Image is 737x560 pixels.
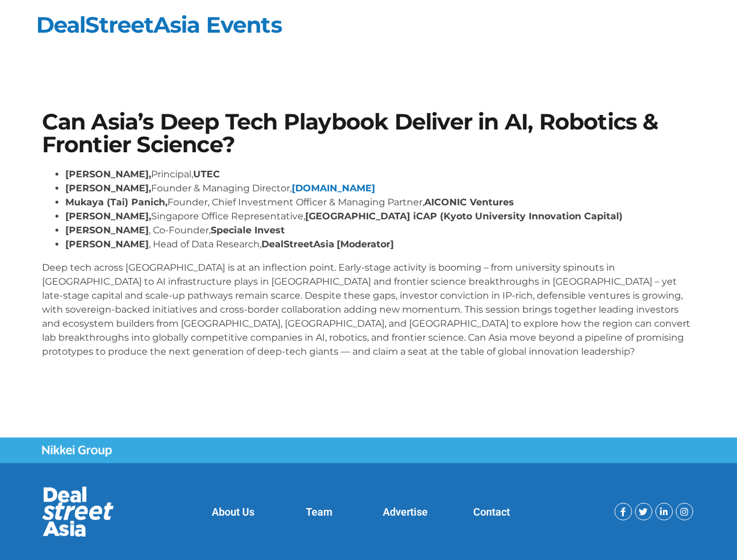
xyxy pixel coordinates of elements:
[36,11,282,38] a: DealStreetAsia Events
[42,261,696,359] p: Deep tech across [GEOGRAPHIC_DATA] is at an inflection point. Early-stage activity is booming – f...
[212,506,254,518] a: About Us
[65,183,151,194] strong: [PERSON_NAME],
[211,225,285,236] strong: Speciale Invest
[65,197,167,208] strong: Mukaya (Tai) Panich,
[65,195,696,209] li: Founder, Chief Investment Officer & Managing Partner,
[65,181,696,195] li: Founder & Managing Director,
[306,506,333,518] a: Team
[65,237,696,251] li: , Head of Data Research,
[383,506,428,518] a: Advertise
[65,209,696,223] li: Singapore Office Representative,
[261,239,334,250] strong: DealStreetAsia
[305,211,623,222] strong: [GEOGRAPHIC_DATA] iCAP (Kyoto University Innovation Capital)
[193,169,220,180] strong: UTEC
[424,197,514,208] strong: AICONIC Ventures
[42,445,112,457] img: Nikkei Group
[473,506,510,518] a: Contact
[292,183,375,194] a: [DOMAIN_NAME]
[337,239,394,250] strong: [Moderator]
[65,211,151,222] strong: [PERSON_NAME],
[65,239,149,250] strong: [PERSON_NAME]
[65,225,149,236] strong: [PERSON_NAME]
[42,111,696,156] h1: Can Asia’s Deep Tech Playbook Deliver in AI, Robotics & Frontier Science?
[65,169,151,180] strong: [PERSON_NAME],
[65,167,696,181] li: Principal,
[65,223,696,237] li: , Co-Founder,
